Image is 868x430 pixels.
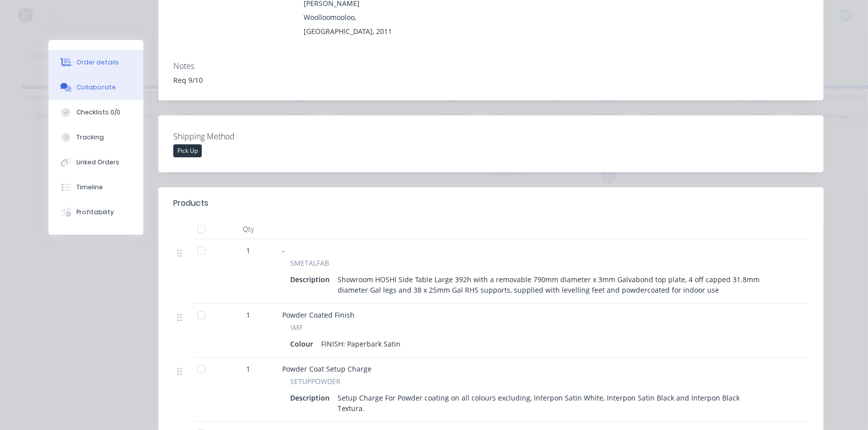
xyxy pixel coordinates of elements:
div: Setup Charge For Powder coating on all colours excluding, Interpon Satin White, Interpon Satin Bl... [334,391,766,416]
button: Collaborate [48,75,143,100]
div: Pick Up [173,144,202,157]
div: Description [290,391,334,405]
button: Order details [48,50,143,75]
div: Colour [290,337,317,351]
label: Shipping Method [173,130,298,142]
div: Collaborate [76,83,116,92]
div: Linked Orders [76,158,119,167]
span: Powder Coated Finish [282,310,355,320]
button: Timeline [48,175,143,200]
div: Profitability [76,208,114,217]
button: Profitability [48,200,143,225]
span: - [282,246,285,255]
div: Description [290,272,334,287]
span: 1 [246,310,250,320]
div: Checklists 0/0 [76,108,120,117]
span: 1 [246,364,250,374]
span: \MF [290,322,303,333]
div: Woolloomooloo, [GEOGRAPHIC_DATA], 2011 [304,10,418,38]
div: Showroom HOSHI Side Table Large 392h with a removable 790mm diameter x 3mm Galvabond top plate, 4... [334,272,766,297]
div: Notes [173,61,809,71]
div: Req 9/10 [173,75,809,85]
div: FINISH: Paperbark Satin [317,337,405,351]
div: Tracking [76,133,104,142]
span: Powder Coat Setup Charge [282,364,372,374]
span: SETUPPOWDER [290,376,341,387]
div: Timeline [76,183,103,192]
button: Linked Orders [48,150,143,175]
div: Order details [76,58,119,67]
span: SMETALFAB [290,258,329,268]
span: 1 [246,245,250,256]
div: Qty [218,219,278,239]
button: Checklists 0/0 [48,100,143,125]
div: Products [173,197,208,209]
button: Tracking [48,125,143,150]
